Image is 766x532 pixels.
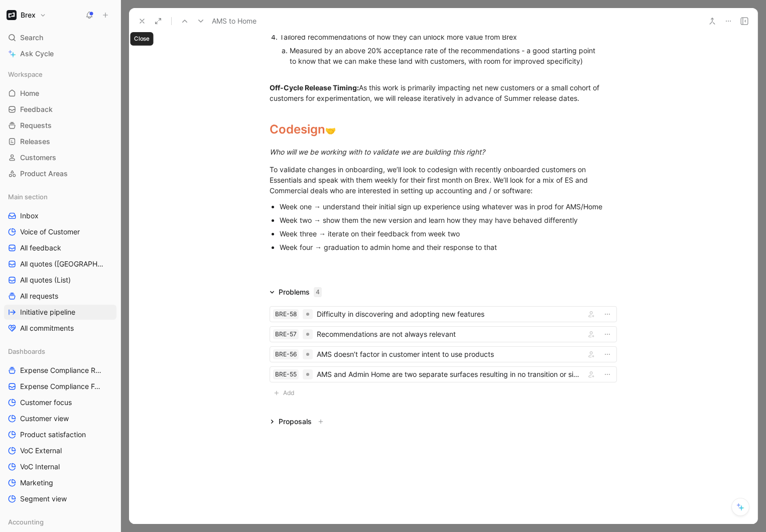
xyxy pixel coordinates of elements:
[4,240,116,255] a: All feedback
[4,273,116,288] a: All quotes (List)
[275,329,297,339] div: BRE-57
[270,326,617,342] a: BRE-57Recommendations are not always relevant
[20,430,86,440] span: Product satisfaction
[280,229,460,238] span: Week three → iterate on their feedback from week two
[4,118,116,133] a: Requests
[20,275,71,285] span: All quotes (List)
[20,414,69,424] span: Customer view
[270,346,617,362] a: BRE-56AMS doesn’t factor in customer intent to use products
[317,308,581,320] div: Difficulty in discovering and adopting new features
[4,305,116,320] a: Initiative pipeline
[4,30,116,45] div: Search
[270,386,302,400] button: Add
[4,379,116,394] a: Expense Compliance Feedback
[280,243,497,251] span: Week four → graduation to admin home and their response to that
[20,259,105,269] span: All quotes ([GEOGRAPHIC_DATA])
[275,349,297,359] div: BRE-56
[4,189,116,336] div: Main sectionInboxVoice of CustomerAll feedbackAll quotes ([GEOGRAPHIC_DATA])All quotes (List)All ...
[4,395,116,410] a: Customer focus
[4,514,116,529] div: Accounting
[270,165,590,195] span: To validate changes in onboarding, we’ll look to codesign with recently onboarded customers on Es...
[7,10,17,20] img: Brex
[20,494,67,504] span: Segment view
[20,478,53,488] span: Marketing
[20,381,104,391] span: Expense Compliance Feedback
[4,102,116,117] a: Feedback
[280,202,602,211] span: Week one → understand their initial sign up experience using whatever was in prod for AMS/Home
[4,289,116,304] a: All requests
[4,321,116,336] a: All commitments
[20,211,39,221] span: Inbox
[4,150,116,165] a: Customers
[21,11,36,20] h1: Brex
[317,348,581,360] div: AMS doesn’t factor in customer intent to use products
[20,88,39,98] span: Home
[317,368,581,380] div: AMS and Admin Home are two separate surfaces resulting in no transition or simple graduation path...
[4,491,116,506] a: Segment view
[270,148,485,156] em: Who will we be working with to validate we are building this right?
[283,388,297,398] span: Add
[20,323,74,333] span: All commitments
[8,69,43,79] span: Workspace
[266,416,331,428] div: Proposals
[270,122,325,137] span: Codesign
[4,208,116,223] a: Inbox
[4,8,49,22] button: BrexBrex
[4,363,116,378] a: Expense Compliance Requests
[20,462,60,472] span: VoC Internal
[4,46,116,61] a: Ask Cycle
[20,137,50,147] span: Releases
[4,224,116,239] a: Voice of Customer
[270,366,617,382] a: BRE-55AMS and Admin Home are two separate surfaces resulting in no transition or simple graduatio...
[279,286,310,298] div: Problems
[20,48,54,60] span: Ask Cycle
[4,134,116,149] a: Releases
[20,243,61,253] span: All feedback
[20,397,72,408] span: Customer focus
[275,369,297,379] div: BRE-55
[4,459,116,474] a: VoC Internal
[4,344,116,506] div: DashboardsExpense Compliance RequestsExpense Compliance FeedbackCustomer focusCustomer viewProduc...
[279,416,312,428] div: Proposals
[8,517,44,527] span: Accounting
[4,475,116,490] a: Marketing
[20,227,80,237] span: Voice of Customer
[270,83,359,92] span: Off-Cycle Release Timing:
[4,189,116,204] div: Main section
[270,83,601,102] span: As this work is primarily impacting net new customers or a small cohort of customers for experime...
[4,344,116,359] div: Dashboards
[4,427,116,442] a: Product satisfaction
[20,104,53,114] span: Feedback
[8,346,45,356] span: Dashboards
[270,306,617,322] a: BRE-58Difficulty in discovering and adopting new features
[131,32,154,46] div: Close
[325,125,336,136] span: 🤝
[4,256,116,272] a: All quotes ([GEOGRAPHIC_DATA])
[20,120,52,130] span: Requests
[4,86,116,101] a: Home
[290,46,597,65] span: Measured by an above 20% acceptance rate of the recommendations - a good starting point to know t...
[20,169,68,179] span: Product Areas
[314,287,322,297] div: 4
[280,216,578,224] span: Week two → show them the new version and learn how they may have behaved differently
[280,33,517,41] span: Tailored recommendations of how they can unlock more value from Brex
[4,67,116,82] div: Workspace
[20,307,75,317] span: Initiative pipeline
[266,286,326,298] div: Problems4
[20,291,58,301] span: All requests
[4,411,116,426] a: Customer view
[20,153,56,163] span: Customers
[20,365,104,375] span: Expense Compliance Requests
[212,15,257,27] span: AMS to Home
[20,32,43,44] span: Search
[20,446,62,456] span: VoC External
[275,309,297,319] div: BRE-58
[317,328,581,340] div: Recommendations are not always relevant
[8,192,48,202] span: Main section
[4,166,116,181] a: Product Areas
[4,443,116,458] a: VoC External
